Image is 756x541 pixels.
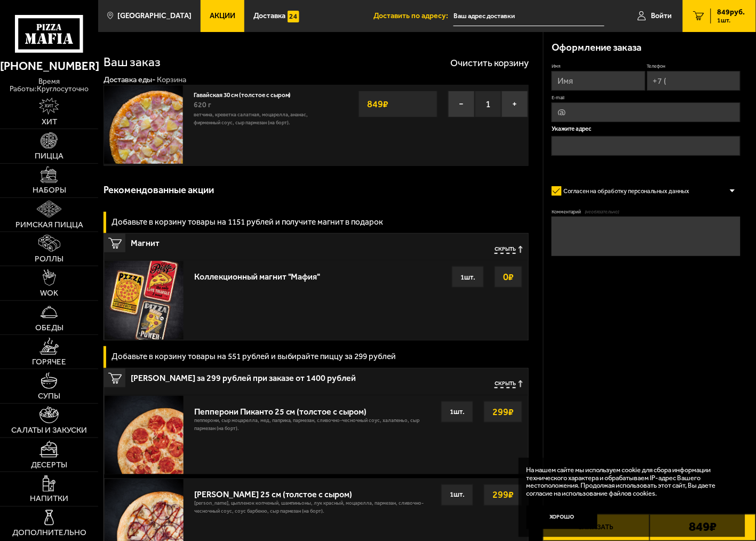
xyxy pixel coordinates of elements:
[552,43,641,52] h3: Оформление заказа
[194,417,434,438] p: пепперони, сыр Моцарелла, мед, паприка, пармезан, сливочно-чесночный соус, халапеньо, сыр пармеза...
[647,71,741,91] input: +7 (
[288,11,299,22] img: 15daf4d41897b9f0e9f617042186c801.svg
[527,466,731,498] p: На нашем сайте мы используем cookie для сбора информации технического характера и обрабатываем IP...
[490,485,516,505] strong: 299 ₽
[15,221,83,229] span: Римская пицца
[131,234,385,248] span: Магнит
[112,353,396,361] h3: Добавьте в корзину товары на 551 рублей и выбирайте пиццу за 299 рублей
[552,183,697,199] label: Согласен на обработку персональных данных
[104,185,214,195] h3: Рекомендованные акции
[373,12,453,20] span: Доставить по адресу:
[647,63,741,69] label: Телефон
[104,75,155,84] a: Доставка еды-
[210,12,235,20] span: Акции
[441,401,473,423] div: 1 шт.
[112,218,384,227] h3: Добавьте в корзину товары на 1151 рублей и получите магнит в подарок
[35,152,63,160] span: Пицца
[117,12,192,20] span: [GEOGRAPHIC_DATA]
[194,266,321,282] div: Коллекционный магнит "Мафия"
[500,267,516,287] strong: 0 ₽
[30,495,68,503] span: Напитки
[495,380,523,388] button: Скрыть
[552,126,741,132] p: Укажите адрес
[42,118,57,126] span: Хит
[11,426,87,434] span: Салаты и закуски
[32,358,66,366] span: Горячее
[527,506,598,529] button: Хорошо
[157,75,186,85] div: Корзина
[33,186,66,194] span: Наборы
[552,94,741,101] label: E-mail
[585,209,619,215] span: (необязательно)
[718,9,745,16] span: 849 руб.
[495,380,516,388] span: Скрыть
[441,484,473,506] div: 1 шт.
[364,94,391,114] strong: 849 ₽
[194,111,311,127] p: ветчина, креветка салатная, моцарелла, ананас, фирменный соус, сыр пармезан (на борт).
[194,500,434,521] p: [PERSON_NAME], цыпленок копченый, шампиньоны, лук красный, моцарелла, пармезан, сливочно-чесночны...
[104,260,528,340] a: Коллекционный магнит "Мафия"0₽1шт.
[194,484,434,500] div: [PERSON_NAME] 25 см (толстое с сыром)
[502,91,528,117] button: +
[12,529,86,537] span: Дополнительно
[31,461,67,469] span: Десерты
[490,402,516,422] strong: 299 ₽
[453,6,604,26] input: Ваш адрес доставки
[448,91,475,117] button: −
[718,17,745,23] span: 1 шт.
[552,102,741,122] input: @
[495,246,523,253] button: Скрыть
[40,289,58,297] span: WOK
[104,395,528,475] a: Пепперони Пиканто 25 см (толстое с сыром)пепперони, сыр Моцарелла, мед, паприка, пармезан, сливоч...
[495,246,516,253] span: Скрыть
[35,324,63,332] span: Обеды
[552,63,646,69] label: Имя
[194,89,299,99] a: Гавайская 30 см (толстое с сыром)
[651,12,672,20] span: Войти
[452,266,484,288] div: 1 шт.
[38,392,60,400] span: Супы
[552,71,646,91] input: Имя
[552,209,741,215] label: Комментарий
[104,56,161,69] h1: Ваш заказ
[450,58,529,68] button: Очистить корзину
[194,100,211,109] span: 620 г
[35,255,63,263] span: Роллы
[131,369,385,383] span: [PERSON_NAME] за 299 рублей при заказе от 1400 рублей
[194,401,434,417] div: Пепперони Пиканто 25 см (толстое с сыром)
[475,91,502,117] span: 1
[253,12,285,20] span: Доставка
